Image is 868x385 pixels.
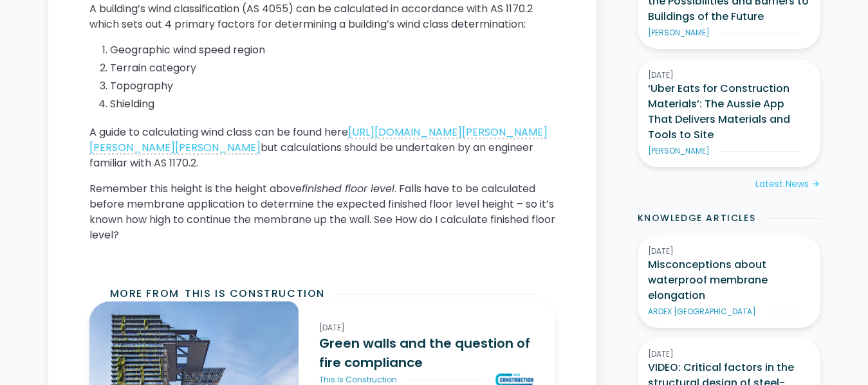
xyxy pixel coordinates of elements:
em: finished floor level [302,181,394,196]
h2: More from [110,286,180,301]
div: [PERSON_NAME] [648,27,710,39]
li: Topography [110,78,555,94]
div: [DATE] [648,246,810,257]
div: ARDEX [GEOGRAPHIC_DATA] [648,306,756,318]
h3: Misconceptions about waterproof membrane elongation [648,257,810,303]
a: [DATE]Misconceptions about waterproof membrane elongationARDEX [GEOGRAPHIC_DATA] [638,235,820,328]
a: [URL][DOMAIN_NAME][PERSON_NAME][PERSON_NAME][PERSON_NAME] [89,125,548,155]
div: [PERSON_NAME] [648,145,710,157]
a: [DATE]‘Uber Eats for Construction Materials’: The Aussie App That Delivers Materials and Tools to... [638,59,820,167]
div: [DATE] [648,69,810,81]
p: Remember this height is the height above . Falls have to be calculated before membrane applicatio... [89,181,555,243]
a: Latest Newsarrow_forward [755,177,820,191]
div: [DATE] [319,322,534,334]
li: Terrain category [110,60,555,76]
h3: ‘Uber Eats for Construction Materials’: The Aussie App That Delivers Materials and Tools to Site [648,81,810,143]
div: [DATE] [648,348,810,360]
li: Geographic wind speed region [110,42,555,58]
div: Latest News [755,177,809,191]
li: Shielding [110,96,555,112]
h2: Knowledge Articles [638,211,756,225]
h3: Green walls and the question of fire compliance [319,334,534,372]
p: A guide to calculating wind class can be found here but calculations should be undertaken by an e... [89,125,555,171]
div: arrow_forward [811,178,820,191]
h2: This Is Construction [185,286,325,301]
p: A building’s wind classification (AS 4055) can be calculated in accordance with AS 1170.2 which s... [89,1,555,32]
